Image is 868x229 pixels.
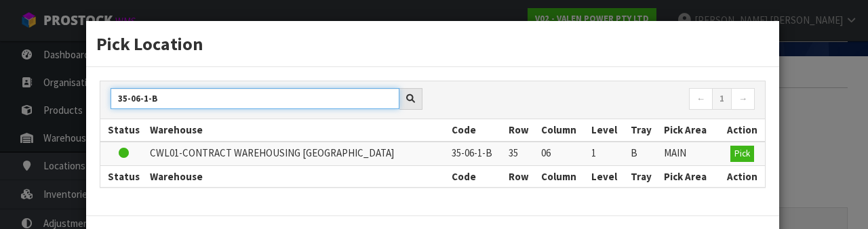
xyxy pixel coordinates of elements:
span: Pick [734,148,750,159]
th: Code [448,119,505,141]
td: 35-06-1-B [448,142,505,166]
th: Code [448,165,505,187]
th: Warehouse [146,119,448,141]
a: 1 [712,88,732,110]
th: Action [720,119,765,141]
td: B [627,142,660,166]
th: Row [505,165,538,187]
th: Action [720,165,765,187]
th: Pick Area [660,119,720,141]
h3: Pick Location [96,31,769,56]
th: Status [100,165,146,187]
td: 06 [538,142,588,166]
td: 35 [505,142,538,166]
th: Level [588,119,627,141]
a: → [731,88,755,110]
td: CWL01-CONTRACT WAREHOUSING [GEOGRAPHIC_DATA] [146,142,448,166]
th: Column [538,165,588,187]
th: Row [505,119,538,141]
th: Level [588,165,627,187]
th: Pick Area [660,165,720,187]
th: Tray [627,165,660,187]
th: Warehouse [146,165,448,187]
th: Status [100,119,146,141]
td: 1 [588,142,627,166]
td: MAIN [660,142,720,166]
a: ← [689,88,713,110]
nav: Page navigation [443,88,755,112]
th: Column [538,119,588,141]
th: Tray [627,119,660,141]
input: Search locations [111,88,399,109]
button: Pick [730,146,754,162]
